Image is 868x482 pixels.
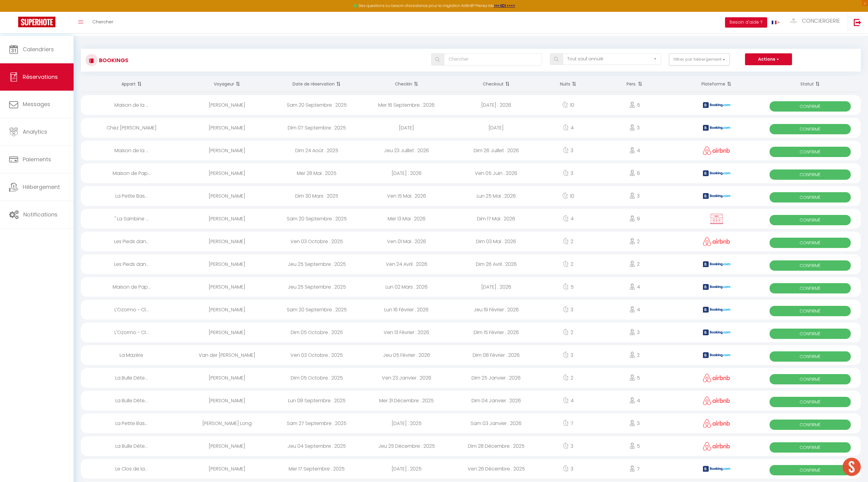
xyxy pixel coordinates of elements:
span: Chercher [92,18,113,25]
span: Calendriers [23,45,54,53]
th: Sort by people [596,76,674,92]
span: Paiements [23,156,51,163]
th: Sort by booking date [272,76,362,92]
button: Filtrer par hébergement [669,53,730,65]
th: Sort by checkout [451,76,541,92]
button: Besoin d'aide ? [725,17,767,28]
a: ... CONCIERGERIE [784,12,847,33]
input: Chercher [444,53,542,65]
a: Chercher [88,12,118,33]
span: Réservations [23,73,58,81]
th: Sort by guest [182,76,272,92]
img: logout [854,18,861,26]
span: Analytics [23,128,47,136]
span: CONCIERGERIE [802,17,840,25]
img: ... [789,17,798,24]
th: Sort by nights [541,76,595,92]
th: Sort by rentals [81,76,182,92]
th: Sort by checkin [362,76,451,92]
h3: Bookings [98,53,128,67]
span: Messages [23,100,50,108]
span: Notifications [23,211,58,218]
th: Sort by channel [674,76,759,92]
a: >>> ICI <<<< [494,3,515,8]
button: Actions [745,53,792,65]
span: Hébergement [23,183,60,191]
img: Super Booking [18,17,55,27]
th: Sort by status [759,76,861,92]
div: Ouvrir le chat [843,458,861,476]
